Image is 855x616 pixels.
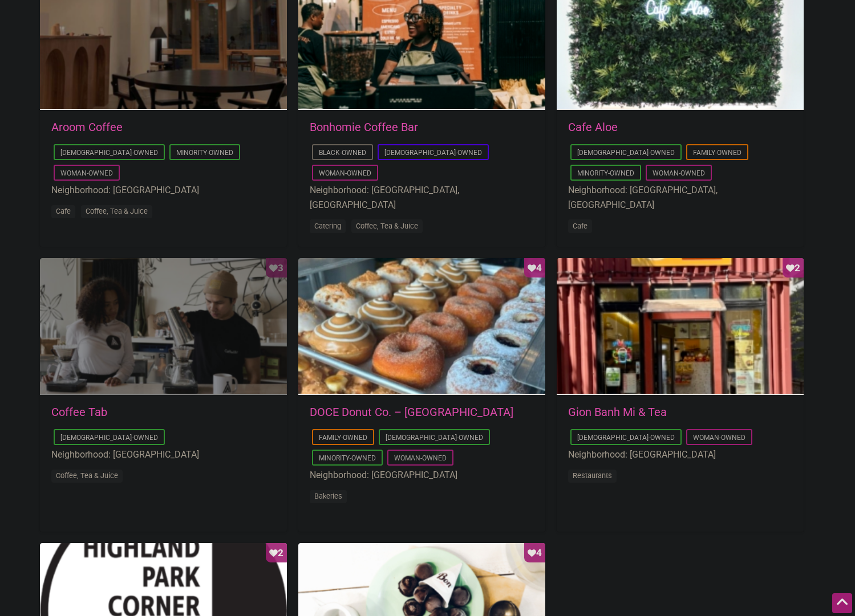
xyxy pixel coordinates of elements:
[577,149,675,157] a: [DEMOGRAPHIC_DATA]-Owned
[573,471,612,480] a: Restaurants
[51,120,123,134] a: Aroom Coffee
[56,471,118,480] a: Coffee, Tea & Juice
[51,447,275,462] li: Neighborhood: [GEOGRAPHIC_DATA]
[319,169,371,177] a: Woman-Owned
[568,447,792,462] li: Neighborhood: [GEOGRAPHIC_DATA]
[384,149,482,157] a: [DEMOGRAPHIC_DATA]-Owned
[310,468,534,483] li: Neighborhood: [GEOGRAPHIC_DATA]
[310,183,534,212] li: Neighborhood: [GEOGRAPHIC_DATA], [GEOGRAPHIC_DATA]
[60,169,113,177] a: Woman-Owned
[314,222,341,230] a: Catering
[319,434,367,442] a: Family-Owned
[319,149,366,157] a: Black-Owned
[356,222,418,230] a: Coffee, Tea & Juice
[577,169,634,177] a: Minority-Owned
[394,454,447,462] a: Woman-Owned
[568,183,792,212] li: Neighborhood: [GEOGRAPHIC_DATA], [GEOGRAPHIC_DATA]
[60,434,158,442] a: [DEMOGRAPHIC_DATA]-Owned
[319,454,376,462] a: Minority-Owned
[832,593,852,613] div: Scroll Back to Top
[386,434,483,442] a: [DEMOGRAPHIC_DATA]-Owned
[577,434,675,442] a: [DEMOGRAPHIC_DATA]-Owned
[693,434,745,442] a: Woman-Owned
[653,169,705,177] a: Woman-Owned
[693,149,741,157] a: Family-Owned
[86,207,148,215] a: Coffee, Tea & Juice
[56,207,71,215] a: Cafe
[310,405,513,419] a: DOCE Donut Co. – [GEOGRAPHIC_DATA]
[314,492,342,500] a: Bakeries
[310,120,418,134] a: Bonhomie Coffee Bar
[51,183,275,198] li: Neighborhood: [GEOGRAPHIC_DATA]
[568,120,618,134] a: Cafe Aloe
[573,222,587,230] a: Cafe
[51,405,107,419] a: Coffee Tab
[176,149,233,157] a: Minority-Owned
[568,405,667,419] a: Gion Banh Mi & Tea
[60,149,158,157] a: [DEMOGRAPHIC_DATA]-Owned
